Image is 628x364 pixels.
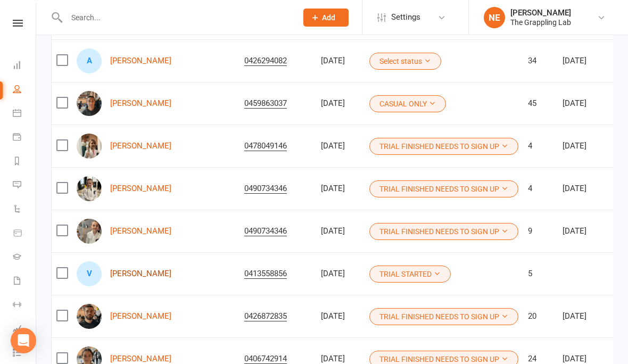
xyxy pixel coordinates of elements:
button: TRIAL STARTED [369,266,451,283]
button: TRIAL FINISHED NEEDS TO SIGN UP [369,180,518,197]
div: [DATE] [321,312,360,321]
a: Assessments [13,318,37,342]
div: [DATE] [563,184,626,193]
a: Product Sales [13,222,37,246]
a: Reports [13,150,37,174]
button: TRIAL FINISHED NEEDS TO SIGN UP [369,223,518,240]
a: [PERSON_NAME] [110,312,171,321]
button: TRIAL FINISHED NEEDS TO SIGN UP [369,308,518,325]
span: Settings [391,5,420,29]
a: [PERSON_NAME] [110,99,171,108]
div: 9 [528,227,553,236]
a: Payments [13,126,37,150]
div: 20 [528,312,553,321]
a: [PERSON_NAME] [110,56,171,65]
div: [DATE] [321,269,360,278]
div: [DATE] [563,312,626,321]
div: [DATE] [563,142,626,151]
button: TRIAL FINISHED NEEDS TO SIGN UP [369,138,518,155]
div: [PERSON_NAME] [510,8,571,18]
div: The Grappling Lab [510,18,571,27]
div: Vinh [77,261,102,286]
div: 24 [528,354,553,363]
div: [DATE] [563,227,626,236]
button: Add [303,9,349,27]
div: Open Intercom Messenger [11,328,36,353]
div: NE [484,7,505,28]
div: [DATE] [321,56,360,65]
a: People [13,78,37,102]
img: Vitomir [77,176,102,201]
a: [PERSON_NAME] [110,227,171,236]
div: 34 [528,56,553,65]
img: Wayne [77,91,102,116]
div: 4 [528,142,553,151]
div: 45 [528,99,553,108]
div: [DATE] [563,99,626,108]
div: 4 [528,184,553,193]
a: [PERSON_NAME] [110,184,171,193]
div: [DATE] [321,184,360,193]
button: Select status [369,53,441,70]
div: 5 [528,269,553,278]
a: Calendar [13,102,37,126]
a: [PERSON_NAME] [110,354,171,363]
div: [DATE] [321,227,360,236]
div: Andrew [77,48,102,73]
img: Vasilije [77,219,102,244]
a: [PERSON_NAME] [110,142,171,151]
img: Alaia [77,134,102,159]
div: [DATE] [563,56,626,65]
input: Search... [63,10,290,25]
button: CASUAL ONLY [369,95,446,112]
span: Add [322,13,335,22]
div: [DATE] [321,99,360,108]
div: [DATE] [321,142,360,151]
a: [PERSON_NAME] [110,269,171,278]
a: Dashboard [13,54,37,78]
div: [DATE] [321,354,360,363]
img: Carlos [77,304,102,329]
div: [DATE] [563,354,626,363]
